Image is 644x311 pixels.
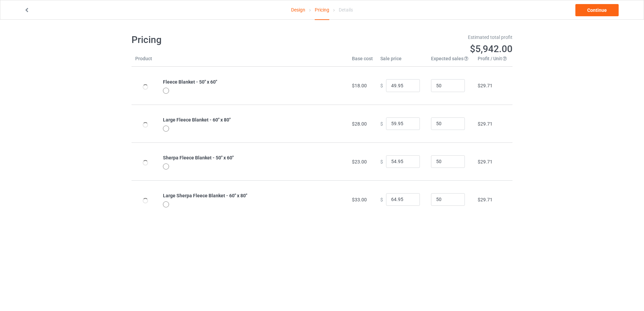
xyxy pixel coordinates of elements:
[478,121,493,127] span: $29.71
[575,4,619,16] a: Continue
[163,79,217,85] b: Fleece Blanket - 50" x 60"
[327,34,513,41] div: Estimated total profit
[380,83,383,88] span: $
[380,197,383,202] span: $
[315,0,329,20] div: Pricing
[163,117,231,123] b: Large Fleece Blanket - 60" x 80"
[352,197,367,202] span: $33.00
[352,121,367,127] span: $28.00
[377,55,427,67] th: Sale price
[478,197,493,202] span: $29.71
[291,0,305,19] a: Design
[380,159,383,164] span: $
[163,193,247,198] b: Large Sherpa Fleece Blanket - 60" x 80"
[348,55,377,67] th: Base cost
[380,121,383,126] span: $
[352,83,367,88] span: $18.00
[352,159,367,164] span: $23.00
[427,55,474,67] th: Expected sales
[163,155,234,160] b: Sherpa Fleece Blanket - 50" x 60"
[470,43,512,54] span: $5,942.00
[478,159,493,164] span: $29.71
[132,34,317,46] h1: Pricing
[132,55,159,67] th: Product
[474,55,512,67] th: Profit / Unit
[339,0,353,19] div: Details
[478,83,493,88] span: $29.71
